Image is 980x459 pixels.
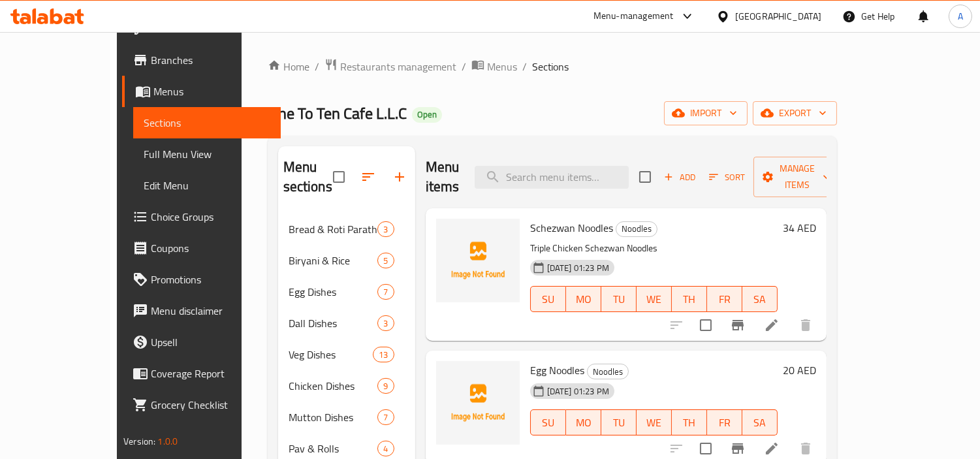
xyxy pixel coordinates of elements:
[706,167,748,187] button: Sort
[325,163,353,191] span: Select all sections
[289,347,373,362] span: Veg Dishes
[377,253,394,268] div: items
[587,364,629,379] div: Noodles
[377,441,394,456] div: items
[289,378,378,394] div: Chicken Dishes
[151,334,270,350] span: Upsell
[412,107,442,123] div: Open
[122,232,281,264] a: Coupons
[763,105,827,121] span: export
[530,409,566,435] button: SU
[436,361,520,445] img: Egg Noodles
[378,255,393,267] span: 5
[122,358,281,389] a: Coverage Report
[616,221,657,236] span: Noodles
[659,167,701,187] button: Add
[378,223,393,236] span: 3
[278,339,415,370] div: Veg Dishes13
[436,219,520,302] img: Schezwan Noodles
[607,413,631,432] span: TU
[707,409,742,435] button: FR
[790,309,821,341] button: delete
[742,286,778,312] button: SA
[532,59,569,74] span: Sections
[144,146,270,162] span: Full Menu View
[122,44,281,76] a: Branches
[340,59,456,74] span: Restaurants management
[278,214,415,245] div: Bread & Roti Paratha3
[268,59,309,74] a: Home
[593,8,674,24] div: Menu-management
[709,170,745,185] span: Sort
[631,163,659,191] span: Select section
[377,284,394,300] div: items
[601,409,637,435] button: TU
[289,409,378,425] span: Mutton Dishes
[153,84,270,99] span: Menus
[522,59,527,74] li: /
[157,433,178,450] span: 1.0.0
[268,99,407,128] span: One To Ten Cafe L.L.C
[753,157,841,197] button: Manage items
[692,311,719,339] span: Select to update
[677,413,702,432] span: TH
[289,315,378,331] span: Dall Dishes
[783,361,816,379] h6: 20 AED
[151,240,270,256] span: Coupons
[542,385,614,398] span: [DATE] 01:23 PM
[151,397,270,413] span: Grocery Checklist
[122,201,281,232] a: Choice Groups
[642,413,667,432] span: WE
[378,286,393,298] span: 7
[384,161,415,193] button: Add section
[324,58,456,75] a: Restaurants management
[659,167,701,187] span: Add item
[722,309,753,341] button: Branch-specific-item
[144,178,270,193] span: Edit Menu
[278,370,415,402] div: Chicken Dishes9
[471,58,517,75] a: Menus
[151,52,270,68] span: Branches
[672,409,707,435] button: TH
[701,167,753,187] span: Sort items
[764,441,780,456] a: Edit menu item
[122,76,281,107] a: Menus
[122,264,281,295] a: Promotions
[426,157,460,197] h2: Menu items
[462,59,466,74] li: /
[289,221,378,237] div: Bread & Roti Paratha
[144,115,270,131] span: Sections
[530,360,584,380] span: Egg Noodles
[601,286,637,312] button: TU
[764,317,780,333] a: Edit menu item
[566,286,601,312] button: MO
[536,290,561,309] span: SU
[315,59,319,74] li: /
[588,364,628,379] span: Noodles
[373,347,394,362] div: items
[412,109,442,120] span: Open
[133,170,281,201] a: Edit Menu
[637,409,672,435] button: WE
[268,58,837,75] nav: breadcrumb
[712,290,737,309] span: FR
[735,9,821,24] div: [GEOGRAPHIC_DATA]
[278,308,415,339] div: Dall Dishes3
[151,272,270,287] span: Promotions
[133,138,281,170] a: Full Menu View
[278,276,415,308] div: Egg Dishes7
[607,290,631,309] span: TU
[475,166,629,189] input: search
[616,221,657,237] div: Noodles
[378,317,393,330] span: 3
[289,284,378,300] span: Egg Dishes
[373,349,393,361] span: 13
[566,409,601,435] button: MO
[378,443,393,455] span: 4
[289,253,378,268] span: Biryani & Rice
